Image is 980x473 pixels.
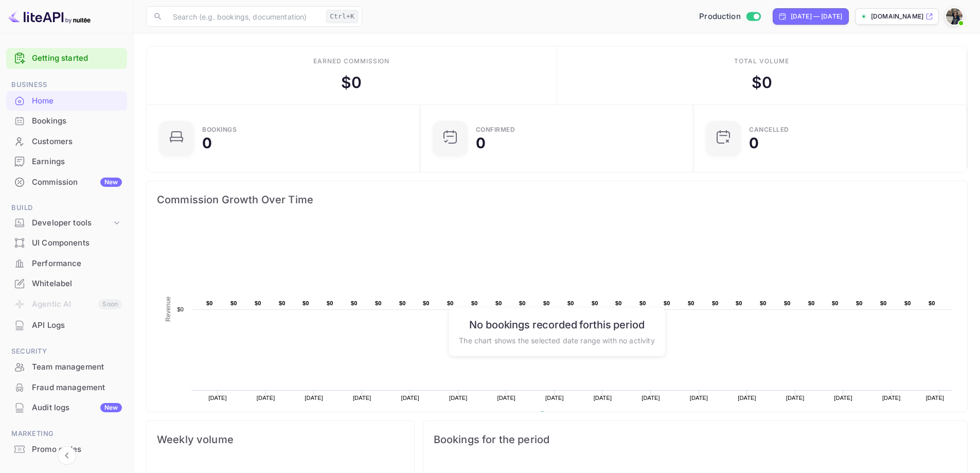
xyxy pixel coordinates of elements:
[449,395,468,401] text: [DATE]
[157,191,957,208] span: Commission Growth Over Time
[736,300,742,306] text: $0
[6,428,127,440] span: Marketing
[592,300,598,306] text: $0
[100,403,122,412] div: New
[353,395,371,401] text: [DATE]
[760,300,767,306] text: $0
[6,357,127,377] div: Team management
[6,111,127,130] a: Bookings
[690,395,708,401] text: [DATE]
[32,402,122,414] div: Audit logs
[791,12,842,21] div: [DATE] — [DATE]
[6,274,127,294] div: Whitelabel
[476,136,486,150] div: 0
[749,127,789,133] div: CANCELLED
[6,172,127,191] a: CommissionNew
[549,411,575,418] text: Revenue
[497,395,516,401] text: [DATE]
[471,300,478,306] text: $0
[695,11,764,23] div: Switch to Sandbox mode
[351,300,358,306] text: $0
[302,300,309,306] text: $0
[642,395,660,401] text: [DATE]
[6,316,127,336] div: API Logs
[594,395,612,401] text: [DATE]
[32,115,122,127] div: Bookings
[6,172,127,192] div: CommissionNew
[32,52,122,64] a: Getting started
[615,300,622,306] text: $0
[476,127,515,133] div: Confirmed
[459,318,654,330] h6: No bookings recorded for this period
[545,395,564,401] text: [DATE]
[519,300,526,306] text: $0
[279,300,286,306] text: $0
[32,95,122,107] div: Home
[834,395,852,401] text: [DATE]
[6,398,127,417] a: Audit logsNew
[6,398,127,418] div: Audit logsNew
[6,254,127,273] a: Performance
[738,395,756,401] text: [DATE]
[786,395,805,401] text: [DATE]
[639,300,646,306] text: $0
[32,258,122,270] div: Performance
[32,320,122,331] div: API Logs
[712,300,719,306] text: $0
[32,217,112,229] div: Developer tools
[32,237,122,249] div: UI Components
[6,233,127,252] a: UI Components
[399,300,406,306] text: $0
[832,300,839,306] text: $0
[543,300,550,306] text: $0
[6,132,127,151] a: Customers
[375,300,382,306] text: $0
[206,300,213,306] text: $0
[32,444,122,456] div: Promo codes
[447,300,454,306] text: $0
[6,79,127,91] span: Business
[230,300,237,306] text: $0
[257,395,275,401] text: [DATE]
[6,111,127,131] div: Bookings
[326,10,358,23] div: Ctrl+K
[6,91,127,110] a: Home
[734,57,789,66] div: Total volume
[6,152,127,171] a: Earnings
[313,57,389,66] div: Earned commission
[871,12,923,21] p: [DOMAIN_NAME]
[6,254,127,274] div: Performance
[6,316,127,335] a: API Logs
[6,48,127,69] div: Getting started
[401,395,419,401] text: [DATE]
[32,361,122,373] div: Team management
[423,300,430,306] text: $0
[177,306,184,312] text: $0
[157,431,404,448] span: Weekly volume
[495,300,502,306] text: $0
[749,136,759,150] div: 0
[32,278,122,290] div: Whitelabel
[6,357,127,376] a: Team management
[434,431,957,448] span: Bookings for the period
[6,346,127,357] span: Security
[255,300,261,306] text: $0
[305,395,323,401] text: [DATE]
[32,382,122,394] div: Fraud management
[459,335,654,345] p: The chart shows the selected date range with no activity
[6,440,127,459] a: Promo codes
[6,378,127,398] div: Fraud management
[6,233,127,253] div: UI Components
[664,300,670,306] text: $0
[327,300,333,306] text: $0
[904,300,911,306] text: $0
[882,395,901,401] text: [DATE]
[167,6,322,27] input: Search (e.g. bookings, documentation)
[6,202,127,214] span: Build
[341,71,362,94] div: $ 0
[6,378,127,397] a: Fraud management
[208,395,227,401] text: [DATE]
[165,296,172,322] text: Revenue
[6,440,127,460] div: Promo codes
[58,446,76,465] button: Collapse navigation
